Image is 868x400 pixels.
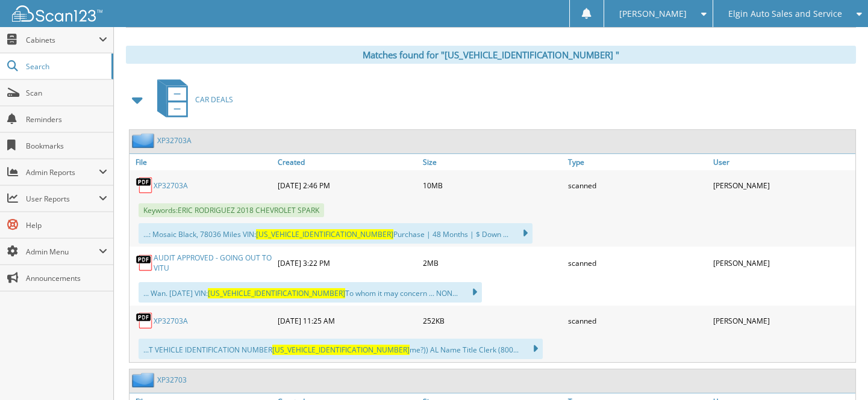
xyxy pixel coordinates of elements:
a: Created [275,154,420,170]
img: folder2.png [132,372,157,387]
span: [US_VEHICLE_IDENTIFICATION_NUMBER] [272,345,410,355]
span: User Reports [26,194,99,204]
span: [US_VEHICLE_IDENTIFICATION_NUMBER] [208,288,345,298]
div: [DATE] 11:25 AM [275,309,420,333]
a: AUDIT APPROVED - GOING OUT TO VITU [154,253,272,273]
span: Cabinets [26,35,99,45]
div: 252KB [420,309,565,333]
div: [DATE] 3:22 PM [275,250,420,276]
div: Matches found for "[US_VEHICLE_IDENTIFICATION_NUMBER] " [126,46,856,64]
div: ...T VEHICLE IDENTIFICATION NUMBER me?)) AL Name Title Clerk (800... [139,339,543,359]
a: XP32703A [157,135,192,146]
div: scanned [565,250,710,276]
span: C A R D E A L S [195,94,233,105]
span: Reminders [26,114,107,125]
a: User [710,154,855,170]
a: XP32703A [154,180,188,191]
a: XP32703 [157,375,187,385]
a: CAR DEALS [150,76,233,123]
span: Scan [26,88,107,98]
a: File [130,154,275,170]
div: [PERSON_NAME] [710,173,855,197]
img: PDF.png [136,312,154,330]
div: 2MB [420,250,565,276]
img: folder2.png [132,133,157,148]
span: Bookmarks [26,141,107,151]
div: 10MB [420,173,565,197]
a: Size [420,154,565,170]
div: scanned [565,173,710,197]
div: ... Wan. [DATE] VIN: To whom it may concern ... NON... [139,282,482,303]
a: Type [565,154,710,170]
span: Help [26,220,107,230]
span: Admin Reports [26,167,99,177]
a: XP32703A [154,316,188,326]
img: PDF.png [136,176,154,194]
span: Keywords: E R I C R O D R I G U E Z 2 0 1 8 C H E V R O L E T S P A R K [139,203,324,217]
span: Search [26,61,105,72]
div: ...: Mosaic Black, 78036 Miles VIN: Purchase | 48 Months | $ Down ... [139,223,532,244]
span: [US_VEHICLE_IDENTIFICATION_NUMBER] [256,229,393,239]
img: scan123-logo-white.svg [12,5,102,22]
div: [PERSON_NAME] [710,309,855,333]
span: Admin Menu [26,247,99,257]
span: Announcements [26,273,107,283]
div: scanned [565,309,710,333]
div: [DATE] 2:46 PM [275,173,420,197]
div: [PERSON_NAME] [710,250,855,276]
img: PDF.png [136,254,154,272]
span: [PERSON_NAME] [619,10,687,17]
span: Elgin Auto Sales and Service [728,10,842,17]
